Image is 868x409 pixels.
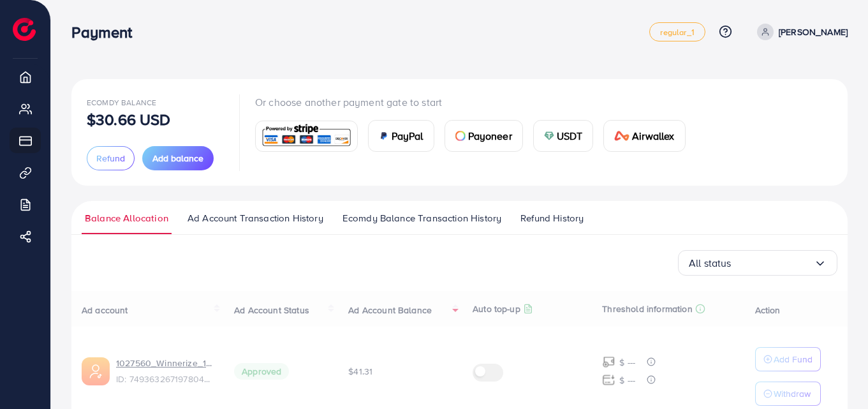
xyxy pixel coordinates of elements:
span: Ad Account Transaction History [188,211,323,225]
span: PayPal [392,128,423,144]
img: card [379,131,389,141]
span: Ecomdy Balance [87,97,156,108]
div: Search for option [678,250,837,276]
span: Refund [96,152,125,165]
a: [PERSON_NAME] [752,24,848,40]
span: USDT [557,128,583,144]
input: Search for option [732,253,814,273]
a: cardUSDT [533,120,594,152]
a: cardAirwallex [603,120,685,152]
span: Refund History [520,211,584,225]
img: card [260,123,353,150]
span: Balance Allocation [85,211,168,225]
p: Or choose another payment gate to start [255,94,696,110]
p: $30.66 USD [87,112,171,127]
button: Add balance [142,146,214,170]
span: Payoneer [468,128,512,144]
a: card [255,121,358,152]
img: card [544,131,554,141]
a: cardPayPal [368,120,434,152]
h3: Payment [71,23,142,41]
img: card [455,131,466,141]
iframe: Chat [814,352,858,399]
span: regular_1 [660,28,694,36]
a: cardPayoneer [445,120,523,152]
span: Ecomdy Balance Transaction History [342,211,501,225]
img: card [614,131,629,141]
button: Refund [87,146,135,170]
span: Airwallex [632,128,674,144]
span: Add balance [152,152,203,165]
img: logo [13,18,36,41]
a: regular_1 [649,22,705,41]
p: [PERSON_NAME] [779,24,848,40]
span: All status [689,253,732,273]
